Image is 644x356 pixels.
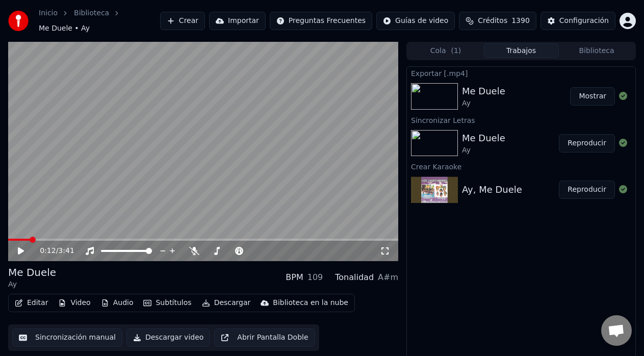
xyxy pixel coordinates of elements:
[270,12,372,30] button: Preguntas Frecuentes
[286,271,303,284] div: BPM
[407,67,635,79] div: Exportar [.mp4]
[8,279,56,290] div: Ay
[273,298,348,308] div: Biblioteca en la nube
[139,296,195,310] button: Subtítulos
[601,315,632,346] div: Chat abierto
[307,271,323,284] div: 109
[462,84,505,98] div: Me Duele
[478,16,507,26] span: Créditos
[39,8,160,34] nav: breadcrumb
[559,181,615,199] button: Reproducir
[559,43,634,58] button: Biblioteca
[58,246,74,256] span: 3:41
[97,296,138,310] button: Audio
[209,12,266,30] button: Importar
[378,271,398,284] div: A#m
[462,183,522,197] div: Ay, Me Duele
[511,16,530,26] span: 1390
[407,160,635,172] div: Crear Karaoke
[451,46,461,56] span: ( 1 )
[335,271,374,284] div: Tonalidad
[483,43,559,58] button: Trabajos
[407,114,635,126] div: Sincronizar Letras
[40,246,64,256] div: /
[8,11,29,31] img: youka
[198,296,255,310] button: Descargar
[39,23,90,34] span: Me Duele • Ay
[540,12,615,30] button: Configuración
[8,265,56,279] div: Me Duele
[74,8,109,18] a: Biblioteca
[570,87,615,106] button: Mostrar
[214,328,315,347] button: Abrir Pantalla Doble
[54,296,94,310] button: Video
[462,145,505,156] div: Ay
[40,246,56,256] span: 0:12
[559,134,615,152] button: Reproducir
[12,328,122,347] button: Sincronización manual
[126,328,210,347] button: Descargar video
[462,131,505,145] div: Me Duele
[462,98,505,109] div: Ay
[160,12,205,30] button: Crear
[559,16,609,26] div: Configuración
[459,12,536,30] button: Créditos1390
[39,8,58,18] a: Inicio
[11,296,52,310] button: Editar
[408,43,483,58] button: Cola
[376,12,455,30] button: Guías de video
